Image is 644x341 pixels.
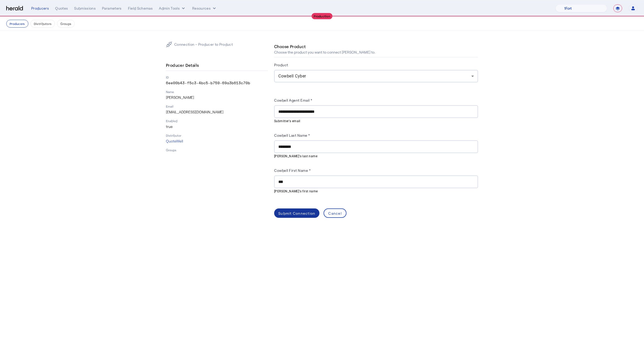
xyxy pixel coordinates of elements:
label: Product [274,63,288,67]
p: Distributor [166,133,268,137]
label: Cowbell Last Name * [274,133,310,137]
img: Herald Logo [6,6,23,11]
p: Groups [166,148,268,152]
button: Submit Connection [274,208,319,218]
button: Producers [6,20,28,28]
div: Field Schemas [128,6,153,11]
h4: Choose Product [274,43,306,50]
label: Cowbell Agent Email * [274,98,312,102]
mat-hint: [PERSON_NAME]'s last name [274,153,475,159]
button: Distributors [30,20,55,28]
mat-hint: Submitter's email [274,118,475,124]
div: Submit Connection [278,211,315,216]
button: internal dropdown menu [159,6,186,11]
p: Email [166,104,268,108]
button: Cancel [324,208,346,218]
div: Cancel [328,211,342,216]
div: Quotes [55,6,68,11]
h4: Producer Details [166,62,201,68]
p: Choose the product you want to connect [PERSON_NAME] to. [274,50,375,55]
p: QuoteWell [166,139,268,144]
p: ID [166,75,268,79]
p: 6ee00b43-f5c3-4bc5-b759-69a3b613c70b [166,80,268,86]
p: Enabled [166,119,268,123]
p: [EMAIL_ADDRESS][DOMAIN_NAME] [166,109,268,115]
div: Producers [31,6,49,11]
p: Name [166,90,268,94]
p: [PERSON_NAME] [166,95,268,100]
mat-hint: [PERSON_NAME]'s first name [274,188,475,194]
label: Cowbell First Name * [274,168,311,173]
div: Parameters [102,6,122,11]
span: Cowbell Cyber [278,74,306,78]
div: Submissions [74,6,96,11]
button: Resources dropdown menu [192,6,217,11]
div: Production [312,13,332,19]
button: Groups [57,20,75,28]
p: true [166,124,268,129]
p: Connection - Producer to Product [174,42,233,47]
